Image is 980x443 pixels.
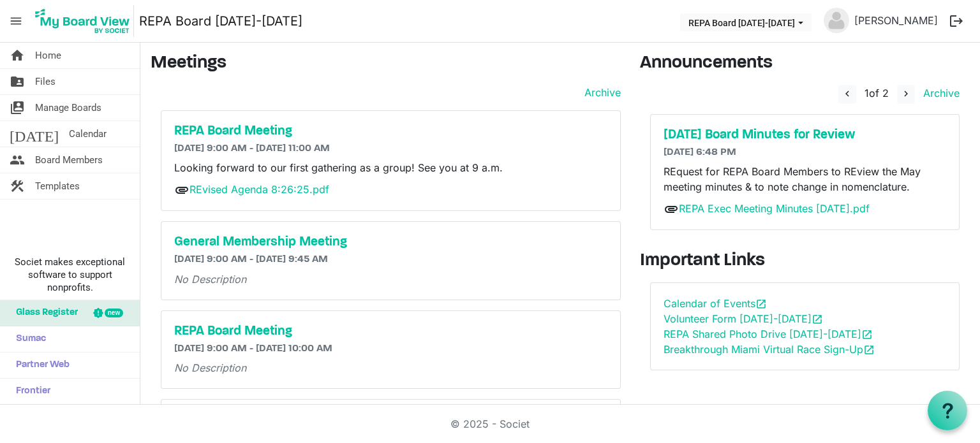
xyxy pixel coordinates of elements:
span: open_in_new [861,329,873,340]
a: Volunteer Form [DATE]-[DATE]open_in_new [664,312,823,325]
span: Glass Register [10,300,78,326]
a: Archive [579,85,621,100]
h6: [DATE] 9:00 AM - [DATE] 9:45 AM [174,254,607,266]
span: open_in_new [755,298,767,310]
span: [DATE] 6:48 PM [664,147,736,157]
span: Calendar [69,121,107,147]
button: logout [943,8,970,34]
span: open_in_new [812,314,823,325]
span: folder_shared [10,69,25,94]
span: Partner Web [10,352,70,378]
h3: Announcements [640,53,970,75]
a: REPA Exec Meeting Minutes [DATE].pdf [679,202,870,215]
span: home [10,43,25,68]
p: No Description [174,272,607,287]
span: Frontier [10,379,50,404]
p: Looking forward to our first gathering as a group! See you at 9 a.m. [174,160,607,175]
a: My Board View Logo [31,5,139,37]
a: Breakthrough Miami Virtual Race Sign-Upopen_in_new [664,343,875,356]
span: Board Members [35,147,103,173]
span: attachment [664,201,679,217]
span: menu [4,9,28,33]
h6: [DATE] 9:00 AM - [DATE] 10:00 AM [174,343,607,355]
span: Manage Boards [35,95,101,120]
img: My Board View Logo [31,5,134,37]
a: REPA Shared Photo Drive [DATE]-[DATE]open_in_new [664,328,873,340]
a: Archive [918,87,960,99]
div: new [105,309,123,317]
span: switch_account [10,95,25,120]
h3: Important Links [640,251,970,272]
span: [DATE] [10,121,59,147]
h6: [DATE] 9:00 AM - [DATE] 11:00 AM [174,143,607,155]
a: [PERSON_NAME] [849,8,943,33]
h3: Meetings [151,53,621,75]
span: Home [35,43,61,68]
p: No Description [174,360,607,375]
span: attachment [174,182,189,198]
a: REvised Agenda 8:26:25.pdf [189,183,329,196]
span: construction [10,173,25,199]
img: no-profile-picture.svg [824,8,849,33]
span: people [10,147,25,173]
button: navigate_before [838,85,856,104]
span: Sumac [10,326,46,352]
a: General Membership Meeting [174,235,607,250]
a: REPA Board Meeting [174,324,607,339]
a: REPA Board Meeting [174,124,607,139]
p: REquest for REPA Board Members to REview the May meeting minutes & to note change in nomenclature. [664,164,947,194]
a: REPA Board [DATE]-[DATE] [139,8,302,34]
span: 1 [865,87,869,99]
span: navigate_before [842,88,853,99]
a: © 2025 - Societ [450,418,530,430]
span: navigate_next [900,88,912,99]
span: of 2 [865,87,889,99]
span: Societ makes exceptional software to support nonprofits. [6,256,134,294]
span: Templates [35,173,80,199]
button: navigate_next [897,85,915,104]
span: open_in_new [863,344,875,356]
span: Files [35,69,56,94]
button: REPA Board 2025-2026 dropdownbutton [680,13,812,31]
a: Calendar of Eventsopen_in_new [664,297,767,310]
a: [DATE] Board Minutes for Review [664,127,947,143]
